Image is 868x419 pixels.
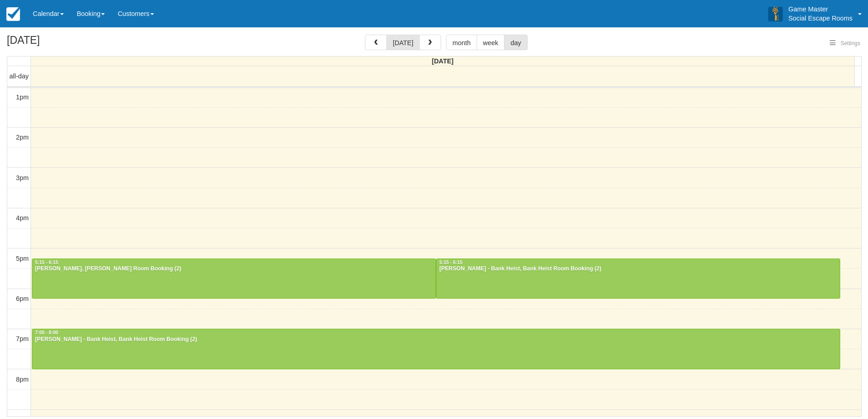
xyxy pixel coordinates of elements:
[16,214,29,222] span: 4pm
[35,330,58,335] span: 7:00 - 8:00
[841,40,860,47] span: Settings
[439,260,462,265] span: 5:15 - 6:15
[477,35,505,50] button: week
[35,260,58,265] span: 5:15 - 6:15
[10,72,29,80] span: all-day
[432,57,454,65] span: [DATE]
[32,259,436,299] a: 5:15 - 6:15[PERSON_NAME], [PERSON_NAME] Room Booking (2)
[16,174,29,181] span: 3pm
[16,295,29,302] span: 6pm
[16,335,29,342] span: 7pm
[7,35,122,52] h2: [DATE]
[16,255,29,262] span: 5pm
[446,35,477,50] button: month
[824,37,866,50] button: Settings
[16,376,29,383] span: 8pm
[35,336,837,343] div: [PERSON_NAME] - Bank Heist, Bank Heist Room Booking (2)
[6,7,20,21] img: checkfront-main-nav-mini-logo.png
[32,329,840,369] a: 7:00 - 8:00[PERSON_NAME] - Bank Heist, Bank Heist Room Booking (2)
[788,5,853,14] p: Game Master
[788,14,853,23] p: Social Escape Rooms
[768,6,783,21] img: A3
[386,35,420,50] button: [DATE]
[439,265,837,273] div: [PERSON_NAME] - Bank Heist, Bank Heist Room Booking (2)
[35,265,433,273] div: [PERSON_NAME], [PERSON_NAME] Room Booking (2)
[504,35,527,50] button: day
[16,93,29,101] span: 1pm
[436,259,840,299] a: 5:15 - 6:15[PERSON_NAME] - Bank Heist, Bank Heist Room Booking (2)
[16,134,29,141] span: 2pm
